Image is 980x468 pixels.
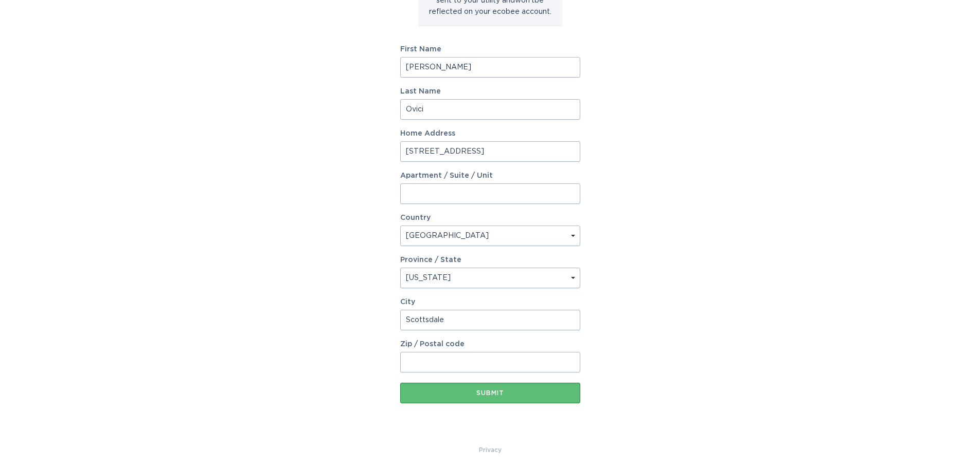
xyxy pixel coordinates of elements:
div: Submit [405,390,575,396]
label: Home Address [400,130,580,137]
label: Zip / Postal code [400,341,580,348]
label: City [400,298,580,306]
button: Submit [400,383,580,403]
label: Apartment / Suite / Unit [400,172,580,179]
label: Last Name [400,88,580,95]
label: Province / State [400,256,461,264]
a: Privacy Policy & Terms of Use [479,444,502,456]
label: First Name [400,46,580,53]
label: Country [400,214,431,221]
